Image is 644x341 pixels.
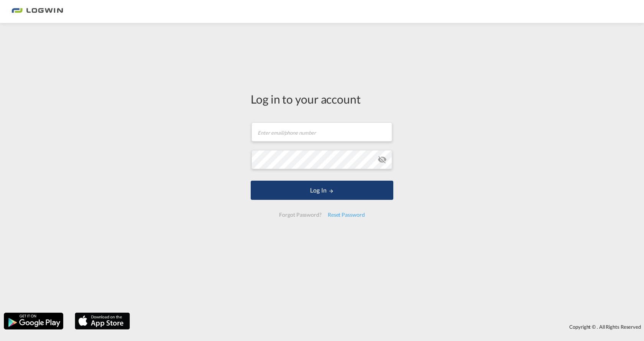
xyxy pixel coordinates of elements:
[378,155,387,164] md-icon: icon-eye-off
[74,312,131,330] img: apple.png
[251,91,393,107] div: Log in to your account
[251,122,392,142] input: Enter email/phone number
[276,208,324,222] div: Forgot Password?
[134,320,644,333] div: Copyright © . All Rights Reserved
[11,3,63,20] img: bc73a0e0d8c111efacd525e4c8ad7d32.png
[251,181,393,200] button: LOGIN
[325,208,368,222] div: Reset Password
[3,312,64,330] img: google.png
